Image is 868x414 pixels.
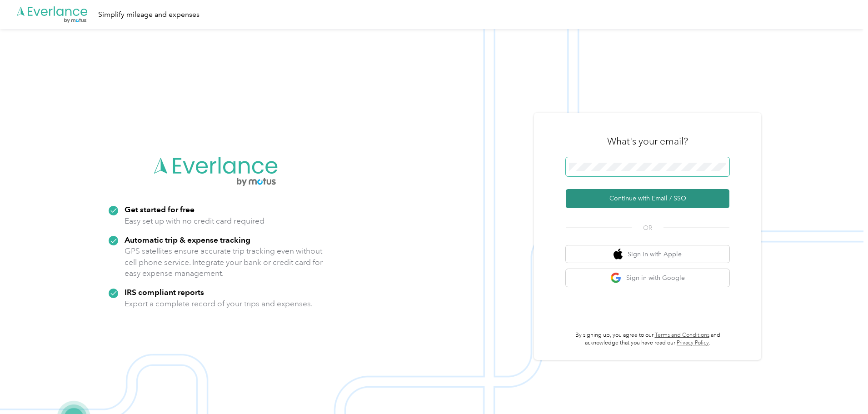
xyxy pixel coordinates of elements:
[125,287,204,297] strong: IRS compliant reports
[632,223,663,233] span: OR
[125,235,250,244] strong: Automatic trip & expense tracking
[566,189,729,208] button: Continue with Email / SSO
[566,269,729,287] button: google logoSign in with Google
[566,331,729,347] p: By signing up, you agree to our and acknowledge that you have read our .
[98,9,200,20] div: Simplify mileage and expenses
[125,215,264,227] p: Easy set up with no credit card required
[677,339,709,346] a: Privacy Policy
[125,298,313,309] p: Export a complete record of your trips and expenses.
[614,249,623,260] img: apple logo
[610,272,622,284] img: google logo
[607,135,688,148] h3: What's your email?
[125,245,323,279] p: GPS satellites ensure accurate trip tracking even without cell phone service. Integrate your bank...
[566,245,729,263] button: apple logoSign in with Apple
[125,205,195,214] strong: Get started for free
[655,332,709,339] a: Terms and Conditions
